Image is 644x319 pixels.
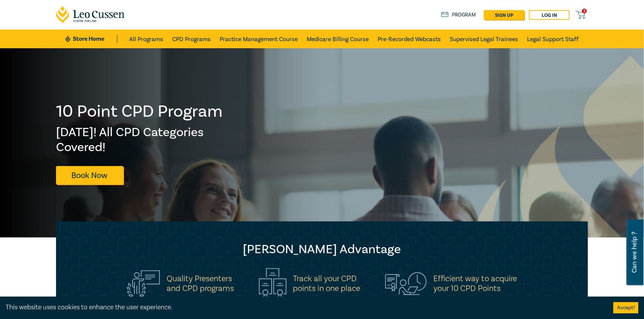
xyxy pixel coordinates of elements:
[484,10,524,20] a: sign up
[259,268,287,299] img: Track all your CPD<br>points in one place
[129,30,163,48] a: All Programs
[450,30,518,48] a: Supervised Legal Trainees
[378,30,441,48] a: Pre-Recorded Webcasts
[220,30,298,48] a: Practice Management Course
[127,270,160,297] img: Quality Presenters<br>and CPD programs
[71,242,573,257] h2: [PERSON_NAME] Advantage
[293,274,360,293] h5: Track all your CPD points in one place
[167,274,234,293] h5: Quality Presenters and CPD programs
[172,30,211,48] a: CPD Programs
[56,125,223,155] h2: [DATE]! All CPD Categories Covered!
[307,30,369,48] a: Medicare Billing Course
[527,30,579,48] a: Legal Support Staff
[529,10,570,20] a: Log in
[631,224,638,281] span: Can we help ?
[582,9,587,13] span: 2
[441,11,476,19] a: Program
[65,35,117,43] a: Store Home
[433,274,517,293] h5: Efficient way to acquire your 10 CPD Points
[56,166,123,184] a: Book Now
[613,302,638,313] button: Accept cookies
[385,272,427,295] img: Efficient way to acquire<br>your 10 CPD Points
[6,303,602,312] div: This website uses cookies to enhance the user experience.
[56,102,223,121] h1: 10 Point CPD Program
